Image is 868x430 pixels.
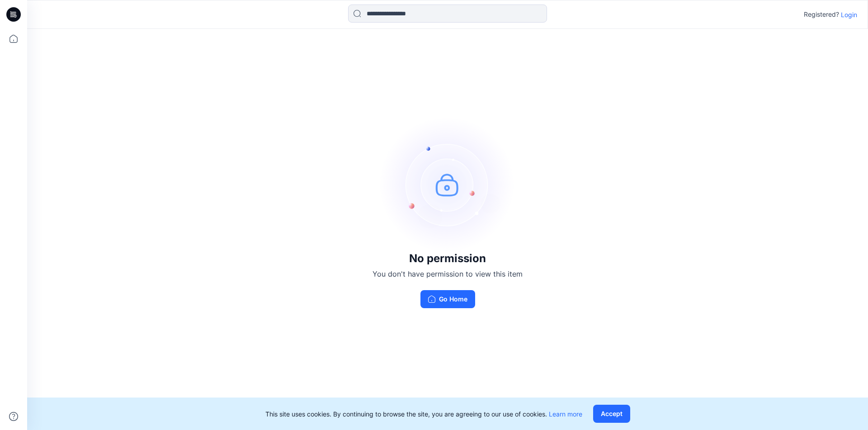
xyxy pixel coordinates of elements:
button: Go Home [420,290,475,308]
p: Login [841,10,857,19]
button: Accept [593,405,630,423]
h3: No permission [373,252,523,265]
img: no-perm.svg [380,117,515,252]
p: This site uses cookies. By continuing to browse the site, you are agreeing to our use of cookies. [265,409,582,419]
a: Learn more [549,410,582,418]
p: Registered? [804,9,839,20]
p: You don't have permission to view this item [373,268,523,279]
